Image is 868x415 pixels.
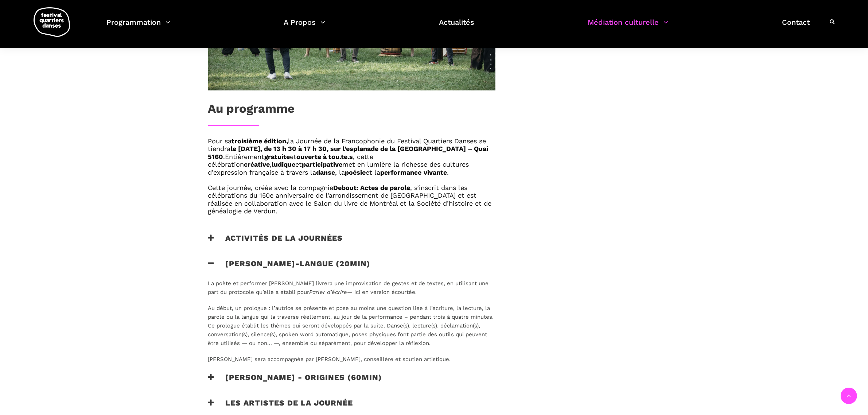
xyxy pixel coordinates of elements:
span: Pour sa la Journée de la Francophonie du Festival Quartiers Danses se tiendra . [208,137,489,160]
strong: créative [244,160,270,168]
a: Médiation culturelle [588,16,669,38]
strong: ouverte à tou.te.s [297,153,353,160]
h3: [PERSON_NAME] - origines (60min) [208,373,382,391]
a: Programmation [106,16,170,38]
strong: troisième édition, [232,137,288,145]
strong: poésie [345,168,366,176]
img: logo-fqd-med [34,7,70,37]
strong: Debout: Actes de parole [334,184,410,191]
span: [PERSON_NAME] sera accompagnée par [PERSON_NAME], conseillère et soutien artistique. [208,356,451,362]
span: Au début, un prologue : l’autrice se présente et pose au moins une question liée à l’écriture, la... [208,305,494,346]
span: Cette journée, créée avec la compagnie , s’inscrit dans les célébrations du 150e anniversaire de ... [208,184,492,215]
span: Parler d’écrire [310,289,347,295]
strong: vivante [424,168,447,176]
a: Actualités [439,16,474,38]
strong: gratuite [265,153,290,160]
strong: performance [381,168,422,176]
strong: ludique [272,160,296,168]
h3: Activités de la journées [208,233,343,252]
span: Entièrement et , cette célébration , et met en lumière la richesse des cultures d’expression fran... [208,153,469,176]
strong: participative [302,160,343,168]
strong: danse [316,168,335,176]
h1: Au programme [208,101,295,120]
a: A Propos [284,16,326,38]
span: — ici en version écourtée. [347,289,417,295]
a: Contact [782,16,810,38]
h3: [PERSON_NAME]-langue (20min) [208,259,371,277]
span: La poète et performer [PERSON_NAME] livrera une improvisation de gestes et de textes, en utilisan... [208,280,489,295]
strong: le [DATE], de 13 h 30 à 17 h 30, sur l’esplanade de la [GEOGRAPHIC_DATA] – Quai 5160 [208,145,489,160]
